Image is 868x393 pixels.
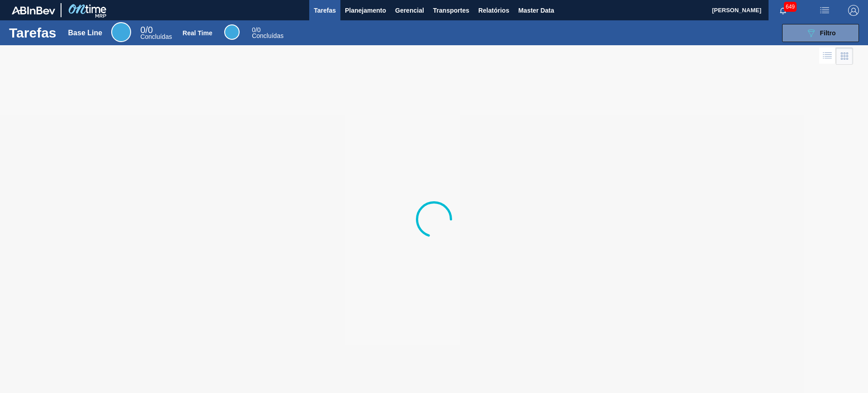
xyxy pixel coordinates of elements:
[848,5,859,16] img: Logout
[140,25,145,35] span: 0
[140,25,153,35] span: / 0
[252,26,260,33] span: / 0
[252,32,283,39] span: Concluídas
[12,6,55,14] img: TNhmsLtSVTkK8tSr43FrP2fwEKptu5GPRR3wAAAABJRU5ErkJggg==
[183,29,212,37] div: Real Time
[345,5,386,16] span: Planejamento
[252,26,255,33] span: 0
[478,5,509,16] span: Relatórios
[140,26,172,40] div: Base Line
[820,29,836,37] span: Filtro
[252,27,283,39] div: Real Time
[518,5,554,16] span: Master Data
[314,5,336,16] span: Tarefas
[224,24,240,40] div: Real Time
[782,24,859,42] button: Filtro
[68,29,103,37] div: Base Line
[111,22,131,42] div: Base Line
[769,4,797,17] button: Notificações
[433,5,469,16] span: Transportes
[395,5,424,16] span: Gerencial
[9,28,57,38] h1: Tarefas
[140,33,172,40] span: Concluídas
[784,2,797,12] span: 649
[819,5,830,16] img: userActions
